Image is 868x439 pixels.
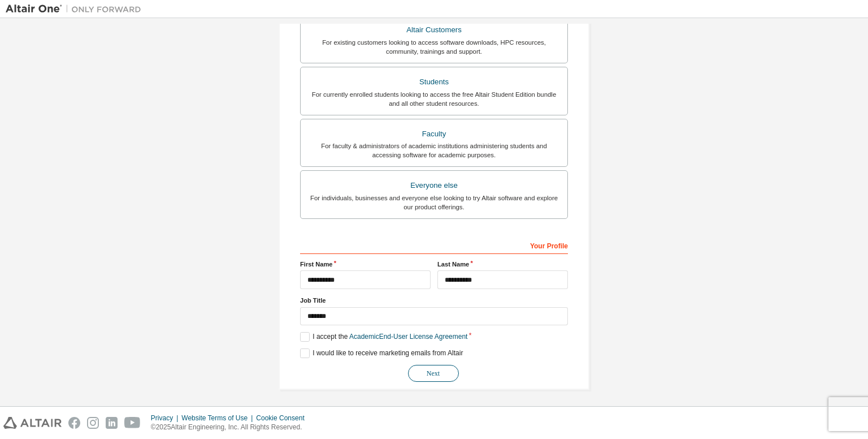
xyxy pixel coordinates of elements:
[408,365,459,382] button: Next
[307,141,561,160] div: For faculty & administrators of academic institutions administering students and accessing softwa...
[151,414,181,423] div: Privacy
[124,417,141,429] img: youtube.svg
[300,260,431,269] label: First Name
[181,414,256,423] div: Website Terms of Use
[307,38,561,56] div: For existing customers looking to access software downloads, HPC resources, community, trainings ...
[307,193,561,212] div: For individuals, businesses and everyone else looking to try Altair software and explore our prod...
[307,126,561,142] div: Faculty
[6,3,147,15] img: Altair One
[300,296,568,305] label: Job Title
[307,178,561,193] div: Everyone else
[349,333,467,341] a: Academic End-User License Agreement
[307,90,561,108] div: For currently enrolled students looking to access the free Altair Student Edition bundle and all ...
[87,417,99,429] img: instagram.svg
[3,417,62,429] img: altair_logo.svg
[68,417,80,429] img: facebook.svg
[300,348,463,358] label: I would like to receive marketing emails from Altair
[307,74,561,90] div: Students
[307,22,561,38] div: Altair Customers
[256,414,311,423] div: Cookie Consent
[300,332,467,342] label: I accept the
[106,417,118,429] img: linkedin.svg
[151,423,311,432] p: © 2025 Altair Engineering, Inc. All Rights Reserved.
[437,260,568,269] label: Last Name
[300,236,568,254] div: Your Profile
